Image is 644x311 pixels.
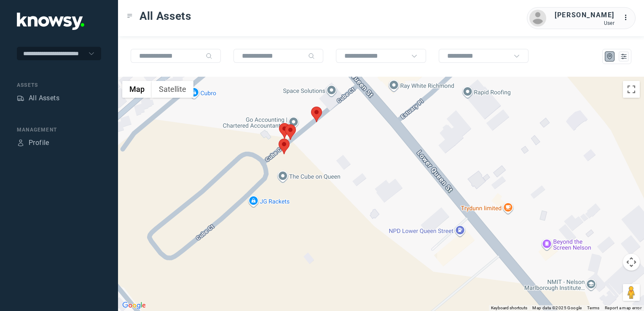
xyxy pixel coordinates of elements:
button: Show street map [122,81,152,98]
img: Application Logo [17,13,84,30]
button: Drag Pegman onto the map to open Street View [623,284,640,301]
button: Toggle fullscreen view [623,81,640,98]
a: Report a map error [605,306,641,310]
button: Show satellite imagery [152,81,193,98]
img: Google [120,300,148,311]
div: Profile [29,138,49,148]
div: [PERSON_NAME] [555,10,614,20]
img: avatar.png [529,10,546,27]
div: Management [17,126,101,134]
a: AssetsAll Assets [17,93,59,103]
div: Profile [17,139,24,147]
a: Open this area in Google Maps (opens a new window) [120,300,148,311]
div: : [623,13,633,23]
button: Keyboard shortcuts [491,305,527,311]
div: Assets [17,94,24,102]
a: ProfileProfile [17,138,49,148]
div: Map [606,53,614,60]
tspan: ... [623,14,632,21]
div: : [623,13,633,24]
button: Map camera controls [623,254,640,271]
span: All Assets [140,8,191,24]
span: Map data ©2025 Google [532,306,582,310]
div: User [555,20,614,26]
div: List [620,53,628,60]
a: Terms (opens in new tab) [587,306,600,310]
div: Toggle Menu [127,13,133,19]
div: Search [206,53,212,59]
div: Assets [17,81,101,89]
div: All Assets [29,93,59,103]
div: Search [308,53,315,59]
